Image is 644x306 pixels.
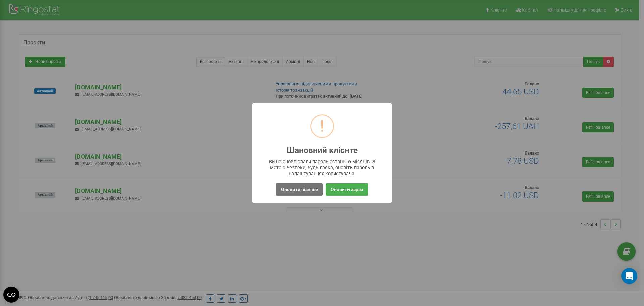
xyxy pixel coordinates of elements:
button: Open CMP widget [3,287,19,303]
button: Оновити зараз [326,183,368,196]
div: Ви не оновлювали пароль останні 6 місяців. З метою безпеки, будь ласка, оновіть пароль в налаштув... [266,159,379,177]
button: Оновити пізніше [276,183,323,196]
div: ! [320,115,324,137]
div: Open Intercom Messenger [621,268,637,284]
h2: Шановний клієнте [287,146,358,155]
